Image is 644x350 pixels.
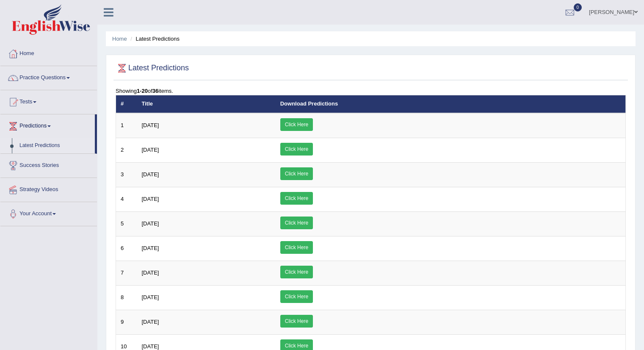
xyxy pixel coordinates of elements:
[0,202,97,223] a: Your Account
[152,88,158,94] b: 36
[142,220,159,227] span: [DATE]
[280,266,313,278] a: Click Here
[142,294,159,300] span: [DATE]
[0,154,97,175] a: Success Stories
[116,113,137,138] td: 1
[116,87,626,95] div: Showing of items.
[142,147,159,153] span: [DATE]
[0,114,95,136] a: Predictions
[142,171,159,178] span: [DATE]
[280,167,313,180] a: Click Here
[116,62,189,75] h2: Latest Predictions
[116,95,137,113] th: #
[280,118,313,131] a: Click Here
[137,88,148,94] b: 1-20
[0,66,97,87] a: Practice Questions
[142,196,159,202] span: [DATE]
[16,138,95,153] a: Latest Predictions
[116,310,137,334] td: 9
[142,269,159,276] span: [DATE]
[116,285,137,310] td: 8
[142,122,159,128] span: [DATE]
[116,211,137,236] td: 5
[142,245,159,251] span: [DATE]
[280,290,313,303] a: Click Here
[116,261,137,285] td: 7
[128,35,180,43] li: Latest Predictions
[276,95,626,113] th: Download Predictions
[0,178,97,199] a: Strategy Videos
[280,217,313,229] a: Click Here
[0,42,97,63] a: Home
[280,192,313,205] a: Click Here
[574,3,582,11] span: 0
[116,236,137,261] td: 6
[137,95,276,113] th: Title
[280,143,313,156] a: Click Here
[0,90,97,111] a: Tests
[280,241,313,254] a: Click Here
[116,162,137,187] td: 3
[116,187,137,211] td: 4
[142,319,159,325] span: [DATE]
[112,36,127,42] a: Home
[142,343,159,350] span: [DATE]
[280,315,313,328] a: Click Here
[116,138,137,162] td: 2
